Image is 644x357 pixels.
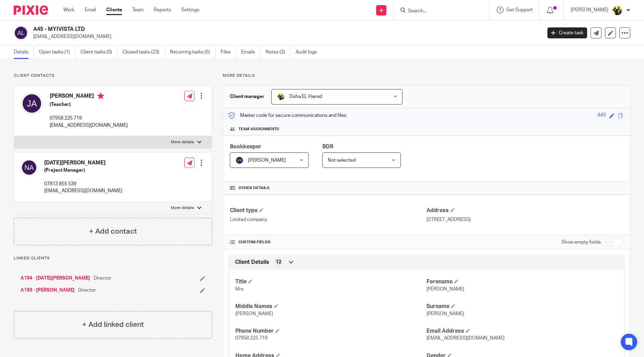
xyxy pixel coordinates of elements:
img: Yemi-Starbridge.jpg [612,5,623,16]
p: [EMAIL_ADDRESS][DOMAIN_NAME] [50,122,128,129]
a: Notes (2) [265,46,290,59]
a: Closed tasks (23) [123,46,165,59]
span: [PERSON_NAME] [426,287,464,292]
h5: (Project Manager) [44,167,122,174]
p: 07813 855 539 [44,181,122,187]
p: Client contacts [14,73,212,78]
p: More details [171,205,194,211]
p: More details [171,139,194,145]
h4: Forename [426,278,618,285]
a: Emails [241,46,260,59]
label: Show empty fields [561,239,601,246]
a: Recurring tasks (5) [170,46,215,59]
p: [STREET_ADDRESS] [426,216,623,223]
h4: + Add contact [89,226,137,237]
img: svg%3E [21,159,37,176]
img: svg%3E [14,26,28,40]
a: Create task [547,27,587,38]
h4: Address [426,207,623,214]
a: Audit logs [296,46,322,59]
i: Primary [97,93,104,99]
h4: Surname [426,303,618,310]
a: Clients [106,7,122,13]
p: Limited company [230,216,426,223]
a: A193 - [PERSON_NAME] [21,287,75,294]
h5: (Teacher) [50,101,128,108]
img: svg%3E [21,93,43,114]
span: Doha EL Hamid [289,94,322,99]
a: A194 - [DATE][PERSON_NAME] [21,275,90,282]
h4: Phone Number [235,328,426,335]
span: Other details [238,185,270,191]
h4: Client type [230,207,426,214]
h4: Email Address [426,328,618,335]
img: svg%3E [235,156,244,164]
h4: + Add linked client [82,319,144,330]
a: Details [14,46,34,59]
h4: [DATE][PERSON_NAME] [44,159,122,167]
p: [EMAIL_ADDRESS][DOMAIN_NAME] [44,187,122,194]
a: Team [132,7,144,13]
p: [EMAIL_ADDRESS][DOMAIN_NAME] [33,33,537,40]
span: Bookkeeper [230,144,261,149]
a: Reports [154,7,171,13]
p: Master code for secure communications and files [228,112,346,119]
h4: CUSTOM FIELDS [230,239,426,245]
span: Team assignments [238,126,279,132]
a: Work [63,7,74,13]
img: Doha-Starbridge.jpg [277,93,285,101]
a: Open tasks (1) [39,46,75,59]
span: [PERSON_NAME] [426,311,464,316]
span: 12 [276,259,281,266]
span: [EMAIL_ADDRESS][DOMAIN_NAME] [426,336,505,341]
span: [PERSON_NAME] [248,158,286,163]
a: Client tasks (0) [80,46,117,59]
span: Director [94,275,111,282]
p: 07958 225 719 [50,115,128,122]
a: Files [221,46,236,59]
span: BDR [322,144,333,149]
a: Email [85,7,96,13]
img: Pixie [14,5,48,15]
span: Not selected [328,158,356,163]
h4: [PERSON_NAME] [50,93,128,101]
p: [PERSON_NAME] [571,7,608,13]
span: Director [78,287,96,294]
h4: Title [235,278,426,285]
h2: A45 - MYIVISTA LTD [33,26,436,33]
h4: Middle Names [235,303,426,310]
span: [PERSON_NAME] [235,311,273,316]
div: A45 [597,112,606,120]
span: Mrs [235,287,244,292]
span: Client Details [235,259,269,266]
a: Settings [181,7,199,13]
span: Get Support [506,8,533,12]
span: 07958 225 719 [235,336,268,341]
p: More details [223,73,630,78]
p: Linked clients [14,256,212,261]
input: Search [407,8,469,14]
h3: Client manager [230,93,264,100]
